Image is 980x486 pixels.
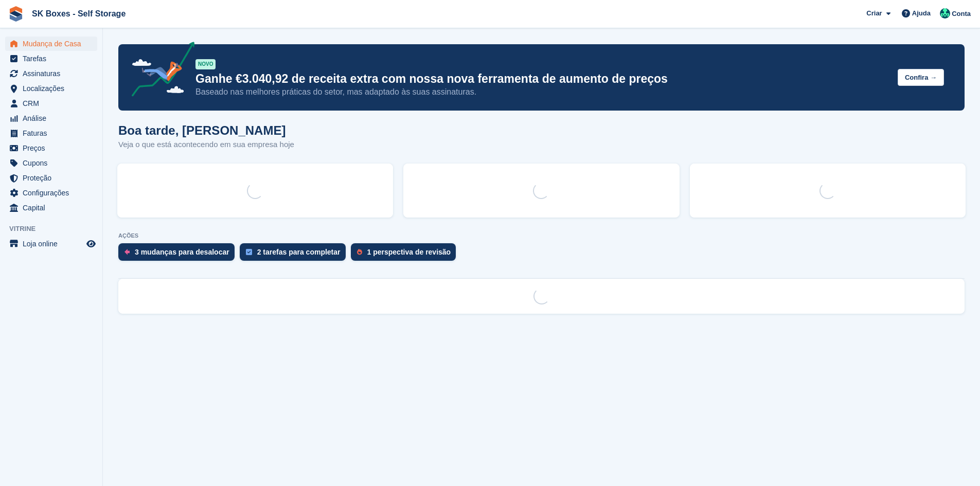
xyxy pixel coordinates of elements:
[23,141,84,155] span: Preços
[9,224,102,234] span: Vitrine
[898,69,944,86] button: Confira →
[23,126,84,140] span: Faturas
[367,248,451,256] div: 1 perspectiva de revisão
[124,249,130,255] img: move_outs_to_deallocate_icon-f764333ba52eb49d3ac5e1228854f67142a1ed5810a6f6cc68b1a99e826820c5.svg
[246,249,252,255] img: task-75834270c22a3079a89374b754ae025e5fb1db73e45f91037f5363f120a921f8.svg
[912,8,931,19] span: Ajuda
[23,171,84,185] span: Proteção
[5,237,97,251] a: menu
[5,66,97,81] a: menu
[195,59,216,69] div: NOVO
[866,8,882,19] span: Criar
[5,37,97,51] a: menu
[5,96,97,111] a: menu
[5,81,97,96] a: menu
[23,186,84,200] span: Configurações
[5,171,97,185] a: menu
[23,51,84,66] span: Tarefas
[5,186,97,200] a: menu
[257,248,341,256] div: 2 tarefas para completar
[5,156,97,170] a: menu
[118,232,965,239] p: AÇÕES
[23,81,84,96] span: Localizações
[5,111,97,125] a: menu
[23,111,84,125] span: Análise
[135,248,229,256] div: 3 mudanças para desalocar
[118,139,294,151] p: Veja o que está acontecendo em sua empresa hoje
[23,156,84,170] span: Cupons
[123,42,195,100] img: price-adjustments-announcement-icon-8257ccfd72463d97f412b2fc003d46551f7dbcb40ab6d574587a9cd5c0d94...
[118,243,240,266] a: 3 mudanças para desalocar
[240,243,351,266] a: 2 tarefas para completar
[8,6,24,22] img: stora-icon-8386f47178a22dfd0bd8f6a31ec36ba5ce8667c1dd55bd0f319d3a0aa187defe.svg
[952,9,971,19] span: Conta
[28,5,130,22] a: SK Boxes - Self Storage
[357,249,362,255] img: prospect-51fa495bee0391a8d652442698ab0144808aea92771e9ea1ae160a38d050c398.svg
[118,123,294,137] h1: Boa tarde, [PERSON_NAME]
[5,141,97,155] a: menu
[23,237,84,251] span: Loja online
[940,8,950,19] img: Cláudio Borges
[195,86,889,98] p: Baseado nas melhores práticas do setor, mas adaptado às suas assinaturas.
[5,201,97,215] a: menu
[23,96,84,111] span: CRM
[23,37,84,51] span: Mudança de Casa
[195,71,889,86] p: Ganhe €3.040,92 de receita extra com nossa nova ferramenta de aumento de preços
[85,238,97,250] a: Loja de pré-visualização
[351,243,461,266] a: 1 perspectiva de revisão
[23,201,84,215] span: Capital
[5,126,97,140] a: menu
[23,66,84,81] span: Assinaturas
[5,51,97,66] a: menu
